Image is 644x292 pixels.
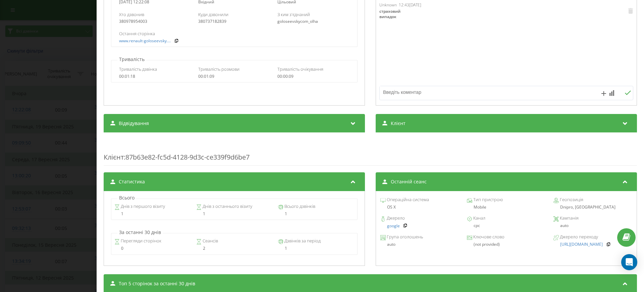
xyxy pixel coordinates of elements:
[196,246,272,251] div: 2
[553,223,632,228] div: auto
[559,196,583,203] span: Геопозиція
[117,56,146,63] p: Тривалість
[104,153,124,162] span: Клієнт
[391,178,427,185] span: Останній сеанс
[120,238,161,244] span: Перегляди сторінок
[119,66,157,72] span: Тривалість дзвінка
[117,229,163,236] p: За останні 30 днів
[559,234,598,240] span: Джерело переходу
[114,246,191,251] div: 0
[104,139,637,166] div: : 87b63e82-fc5d-4128-9d3c-ce339f9d6be7
[380,205,459,210] div: OS X
[472,215,485,222] span: Канал
[202,238,218,244] span: Сеансів
[380,242,459,247] div: auto
[198,74,270,79] div: 00:01:09
[379,9,413,19] div: страховий випадок
[560,242,603,247] a: [URL][DOMAIN_NAME]
[472,196,503,203] span: Тип пристрою
[277,66,323,72] span: Тривалість очікування
[467,223,546,228] div: cpc
[379,2,397,8] span: Unknown
[119,39,171,43] a: www.renault-goloseevsky....
[283,203,315,210] span: Всього дзвінків
[386,196,429,203] span: Операційна система
[387,224,400,228] a: google
[198,11,228,17] span: Куди дзвонили
[278,212,354,216] div: 1
[202,203,252,210] span: Днів з останнього візиту
[196,212,272,216] div: 1
[119,120,149,127] span: Відвідування
[119,11,144,17] span: Хто дзвонив
[467,205,546,210] div: Mobile
[277,11,310,17] span: З ким з'єднаний
[278,246,354,251] div: 1
[283,238,321,244] span: Дзвінків за період
[399,3,421,7] div: 12:43[DATE]
[391,120,406,127] span: Клієнт
[198,66,239,72] span: Тривалість розмови
[277,19,350,24] div: goloseevskycom_olha
[117,194,136,201] p: Всього
[386,234,423,240] span: Група оголошень
[553,205,632,210] div: Dnipro, [GEOGRAPHIC_DATA]
[114,212,191,216] div: 1
[198,19,270,24] div: 380737182839
[119,74,191,79] div: 00:01:18
[472,234,504,240] span: Ключове слово
[559,215,579,222] span: Кампанія
[119,19,191,24] div: 380978954003
[621,254,637,270] div: Open Intercom Messenger
[467,242,546,247] div: (not provided)
[386,215,405,222] span: Джерело
[119,178,145,185] span: Статистика
[277,74,350,79] div: 00:00:09
[119,31,155,37] span: Остання сторінка
[120,203,165,210] span: Днів з першого візиту
[119,280,195,287] span: Топ 5 сторінок за останні 30 днів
